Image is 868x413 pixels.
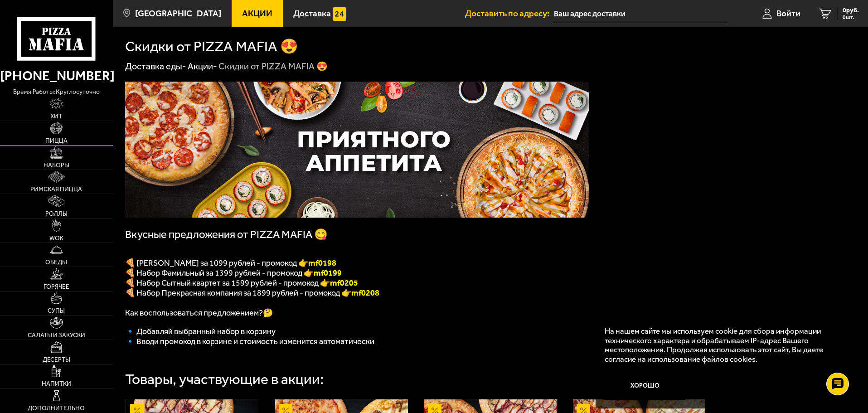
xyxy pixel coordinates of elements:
span: 🍕 [PERSON_NAME] за 1099 рублей - промокод 👉 [125,258,336,268]
span: Пицца [45,138,68,144]
div: Скидки от PIZZA MAFIA 😍 [218,61,328,73]
span: Войти [776,9,800,18]
span: Горячее [44,284,69,290]
span: Дополнительно [28,405,85,412]
img: 15daf4d41897b9f0e9f617042186c801.svg [333,7,346,21]
div: Товары, участвующие в акции: [125,372,324,387]
b: mf0199 [314,268,342,278]
span: Акции [242,9,272,18]
span: Вкусные предложения от PIZZA MAFIA 😋 [125,228,328,241]
p: На нашем сайте мы используем cookie для сбора информации технического характера и обрабатываем IP... [605,326,842,364]
span: mf0208 [351,288,379,298]
span: 🔹 Добавляй выбранный набор в корзину [125,326,276,336]
span: 0 руб. [843,7,859,14]
h1: Скидки от PIZZA MAFIA 😍 [125,39,298,54]
span: Хит [50,113,62,120]
span: Супы [48,308,65,314]
span: Десерты [43,357,70,363]
span: Доставка [293,9,331,18]
span: Доставить по адресу: [465,9,554,18]
span: 🔹 Вводи промокод в корзине и стоимость изменится автоматически [125,336,374,346]
span: 🍕 Набор Сытный квартет за 1599 рублей - промокод 👉 [125,278,358,288]
span: 🍕 Набор Фамильный за 1399 рублей - промокод 👉 [125,268,342,278]
span: WOK [49,235,63,242]
b: mf0205 [330,278,358,288]
span: 0 шт. [843,15,859,20]
span: 🍕 Набор Прекрасная компания за 1899 рублей - промокод 👉 [125,288,351,298]
input: Ваш адрес доставки [554,5,727,22]
button: Хорошо [605,373,686,400]
span: Обеды [45,259,67,266]
span: Наборы [44,162,69,169]
img: 1024x1024 [125,82,589,218]
a: Акции- [188,61,217,72]
span: Римская пицца [30,186,82,193]
a: Доставка еды- [125,61,186,72]
span: [GEOGRAPHIC_DATA] [135,9,221,18]
span: Напитки [42,381,71,387]
font: mf0198 [308,258,336,268]
span: Салаты и закуски [28,332,85,339]
span: Как воспользоваться предложением?🤔 [125,308,273,318]
span: Роллы [45,211,68,217]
